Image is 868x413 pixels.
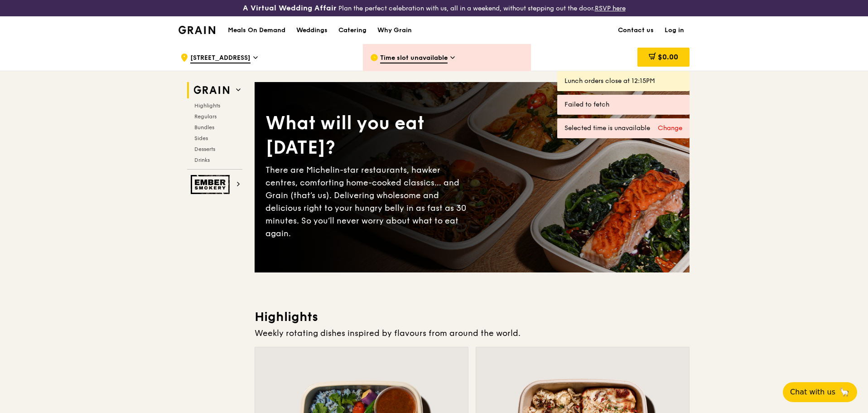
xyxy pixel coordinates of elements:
a: Catering [333,17,372,44]
a: RSVP here [595,5,626,12]
span: $0.00 [658,53,678,61]
span: Time slot unavailable [380,53,448,63]
span: 🦙 [839,387,850,398]
div: Why Grain [377,17,412,44]
div: Weekly rotating dishes inspired by flavours from around the world. [255,327,690,340]
span: Drinks [194,157,210,163]
div: What will you eat [DATE]? [265,111,472,160]
div: Change [658,124,682,133]
button: Chat with us🦙 [783,382,857,402]
div: Lunch orders close at 12:15PM [564,77,682,86]
a: Why Grain [372,17,417,44]
img: Ember Smokery web logo [191,175,232,194]
a: Contact us [612,17,659,44]
h3: Highlights [255,309,690,325]
div: Weddings [296,17,328,44]
div: Failed to fetch [564,100,682,109]
div: Selected time is unavailable [564,124,682,133]
a: Weddings [291,17,333,44]
a: Log in [659,17,690,44]
span: Regulars [194,113,217,120]
img: Grain [178,26,215,34]
div: Plan the perfect celebration with us, all in a weekend, without stepping out the door. [173,4,695,13]
span: Sides [194,135,208,141]
h1: Meals On Demand [228,26,285,35]
div: Catering [338,17,366,44]
h3: A Virtual Wedding Affair [243,4,337,13]
span: [STREET_ADDRESS] [190,53,251,63]
a: GrainGrain [178,16,215,43]
span: Chat with us [790,387,835,398]
div: There are Michelin-star restaurants, hawker centres, comforting home-cooked classics… and Grain (... [265,164,472,240]
span: Desserts [194,146,215,152]
span: Bundles [194,124,214,131]
span: Highlights [194,102,220,109]
img: Grain web logo [191,82,232,98]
